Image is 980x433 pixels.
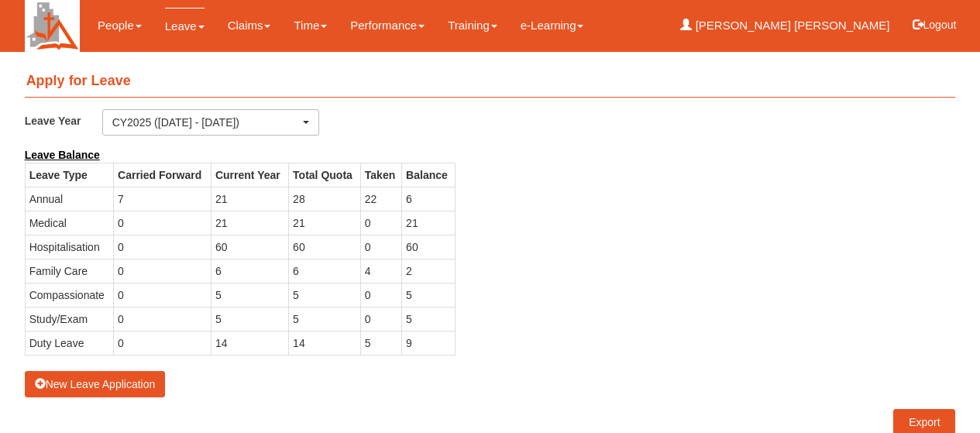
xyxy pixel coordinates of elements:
[360,331,401,355] td: 5
[25,371,166,397] button: New Leave Application
[25,283,113,307] td: Compassionate
[402,187,455,211] td: 6
[25,307,113,331] td: Study/Exam
[114,283,211,307] td: 0
[25,331,113,355] td: Duty Leave
[360,259,401,283] td: 4
[902,6,968,43] button: Logout
[211,283,288,307] td: 5
[25,259,113,283] td: Family Care
[25,66,956,98] h4: Apply for Leave
[680,8,889,43] a: [PERSON_NAME] [PERSON_NAME]
[114,259,211,283] td: 0
[211,259,288,283] td: 6
[402,235,455,259] td: 60
[114,211,211,235] td: 0
[114,235,211,259] td: 0
[228,8,271,43] a: Claims
[114,307,211,331] td: 0
[112,115,301,130] div: CY2025 ([DATE] - [DATE])
[402,283,455,307] td: 5
[402,331,455,355] td: 9
[289,235,361,259] td: 60
[211,307,288,331] td: 5
[402,307,455,331] td: 5
[114,331,211,355] td: 0
[402,259,455,283] td: 2
[165,8,205,44] a: Leave
[402,163,455,187] th: Balance
[25,187,113,211] td: Annual
[25,235,113,259] td: Hospitalisation
[25,149,100,161] b: Leave Balance
[350,8,425,43] a: Performance
[360,235,401,259] td: 0
[289,187,361,211] td: 28
[360,307,401,331] td: 0
[211,235,288,259] td: 60
[521,8,584,43] a: e-Learning
[360,163,401,187] th: Taken
[360,211,401,235] td: 0
[25,211,113,235] td: Medical
[211,187,288,211] td: 21
[211,163,288,187] th: Current Year
[360,283,401,307] td: 0
[289,211,361,235] td: 21
[402,211,455,235] td: 21
[25,109,102,132] label: Leave Year
[289,163,361,187] th: Total Quota
[289,283,361,307] td: 5
[289,307,361,331] td: 5
[98,8,142,43] a: People
[294,8,327,43] a: Time
[289,331,361,355] td: 14
[211,211,288,235] td: 21
[114,163,211,187] th: Carried Forward
[25,163,113,187] th: Leave Type
[289,259,361,283] td: 6
[448,8,497,43] a: Training
[211,331,288,355] td: 14
[102,109,320,136] button: CY2025 ([DATE] - [DATE])
[360,187,401,211] td: 22
[114,187,211,211] td: 7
